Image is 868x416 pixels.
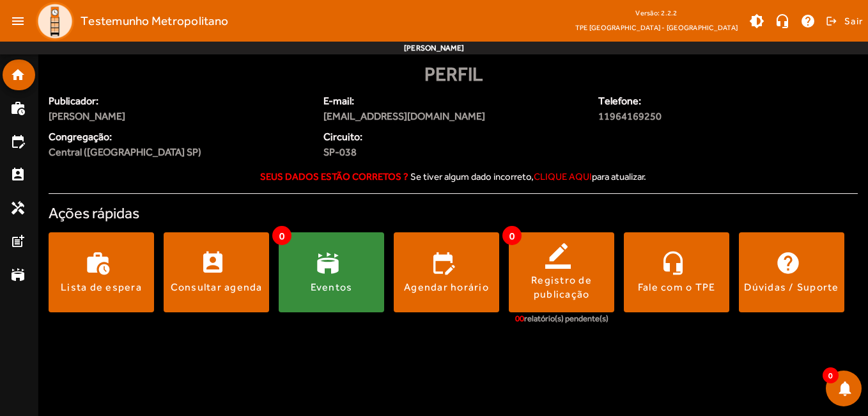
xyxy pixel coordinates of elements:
[5,8,31,34] mat-icon: menu
[81,11,228,31] span: Testemunho Metropolitano
[575,5,738,21] div: Versão: 2.2.2
[323,109,583,124] span: [EMAIL_ADDRESS][DOMAIN_NAME]
[36,2,74,40] img: Logo TPE
[49,109,308,124] span: [PERSON_NAME]
[638,280,716,294] div: Fale com o TPE
[49,204,858,223] h4: Ações rápidas
[394,232,499,312] button: Agendar horário
[323,129,446,145] span: Circuito:
[31,2,228,40] a: Testemunho Metropolitano
[10,267,26,282] mat-icon: stadium
[515,314,524,323] span: 00
[10,67,26,83] mat-icon: home
[171,280,263,294] div: Consultar agenda
[509,273,614,302] div: Registro de publicação
[575,21,738,34] span: TPE [GEOGRAPHIC_DATA] - [GEOGRAPHIC_DATA]
[49,60,858,88] div: Perfil
[598,109,789,124] span: 11964169250
[509,232,614,312] button: Registro de publicação
[534,171,592,182] span: clique aqui
[10,167,26,182] mat-icon: perm_contact_calendar
[404,280,489,294] div: Agendar horário
[744,280,839,294] div: Dúvidas / Suporte
[323,93,583,109] span: E-mail:
[260,171,408,182] strong: Seus dados estão corretos ?
[844,11,863,31] span: Sair
[10,100,26,116] mat-icon: work_history
[279,232,384,312] button: Eventos
[323,145,446,160] span: SP-038
[49,145,201,160] span: Central ([GEOGRAPHIC_DATA] SP)
[61,280,142,294] div: Lista de espera
[515,312,608,325] div: relatório(s) pendente(s)
[10,134,26,149] mat-icon: edit_calendar
[10,200,26,216] mat-icon: handyman
[502,226,522,245] span: 0
[739,232,844,312] button: Dúvidas / Suporte
[823,367,839,383] span: 0
[272,226,291,245] span: 0
[410,171,646,182] span: Se tiver algum dado incorreto, para atualizar.
[311,280,353,294] div: Eventos
[824,12,863,31] button: Sair
[10,234,26,249] mat-icon: post_add
[164,232,269,312] button: Consultar agenda
[49,93,308,109] span: Publicador:
[598,93,789,109] span: Telefone:
[624,232,729,312] button: Fale com o TPE
[49,129,308,145] span: Congregação:
[49,232,154,312] button: Lista de espera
